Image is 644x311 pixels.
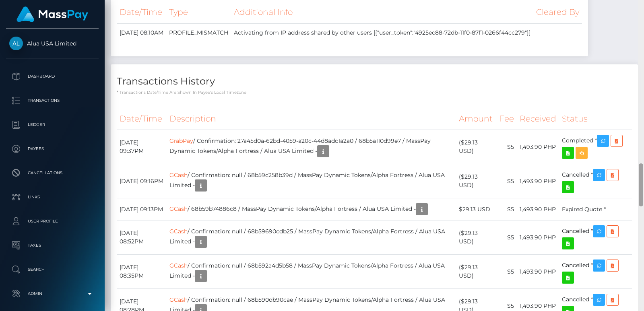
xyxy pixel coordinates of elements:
p: Dashboard [9,70,95,82]
td: ($29.13 USD) [456,220,497,255]
td: [DATE] 09:16PM [117,164,167,198]
td: 1,493.90 PHP [517,255,559,289]
h4: Transactions History [117,74,632,89]
td: Cancelled * [559,220,632,255]
p: Transactions [9,95,95,107]
td: ($29.13 USD) [456,164,497,198]
th: Fee [496,108,517,130]
a: Taxes [6,235,99,255]
a: Cancellations [6,163,99,183]
a: GCash [169,296,188,303]
td: ($29.13 USD) [456,130,497,164]
th: Type [166,1,231,23]
p: Ledger [9,119,95,131]
td: $5 [496,164,517,198]
a: GCash [169,171,188,179]
p: Taxes [9,239,95,251]
a: GCash [169,262,188,269]
a: User Profile [6,211,99,231]
th: Additional Info [231,1,533,23]
p: Payees [9,143,95,155]
td: $5 [496,130,517,164]
th: Amount [456,108,497,130]
td: ($29.13 USD) [456,255,497,289]
a: Search [6,260,99,280]
td: Activating from IP address shared by other users [{"user_token":"4925ec88-72db-11f0-87f1-0266f44c... [231,23,533,42]
td: [DATE] 08:10AM [117,23,166,42]
td: $5 [496,255,517,289]
td: [DATE] 08:52PM [117,220,167,255]
th: Description [167,108,456,130]
a: Transactions [6,91,99,111]
p: Links [9,191,95,203]
span: Alua USA Limited [6,40,99,47]
th: Date/Time [117,1,166,23]
td: 1,493.90 PHP [517,130,559,164]
th: Date/Time [117,108,167,130]
img: Alua USA Limited [9,37,23,50]
td: Cancelled * [559,164,632,198]
a: Dashboard [6,66,99,87]
td: Completed * [559,130,632,164]
td: [DATE] 09:37PM [117,130,167,164]
td: $5 [496,198,517,220]
p: Admin [9,288,95,300]
th: Cleared By [533,1,582,23]
td: [DATE] 09:13PM [117,198,167,220]
td: Expired Quote * [559,198,632,220]
p: * Transactions date/time are shown in payee's local timezone [117,89,632,95]
td: / Confirmation: 27a45d0a-62bd-4059-a20c-44d8adc1a2a0 / 68b5a110d99e7 / MassPay Dynamic Tokens/Alp... [167,130,456,164]
td: / Confirmation: null / 68b59690cdb25 / MassPay Dynamic Tokens/Alpha Fortress / Alua USA Limited - [167,220,456,255]
a: Payees [6,139,99,159]
a: Links [6,187,99,207]
td: $5 [496,220,517,255]
a: GCash [169,228,188,235]
p: User Profile [9,215,95,227]
td: [DATE] 08:35PM [117,255,167,289]
td: 1,493.90 PHP [517,164,559,198]
td: PROFILE_MISMATCH [166,23,231,42]
td: 1,493.90 PHP [517,198,559,220]
td: 1,493.90 PHP [517,220,559,255]
td: $29.13 USD [456,198,497,220]
a: GrabPay [169,137,193,144]
td: Cancelled * [559,255,632,289]
a: Admin [6,284,99,304]
a: GCash [169,205,188,212]
p: Cancellations [9,167,95,179]
td: / Confirmation: null / 68b59c258b39d / MassPay Dynamic Tokens/Alpha Fortress / Alua USA Limited - [167,164,456,198]
img: MassPay Logo [17,6,88,22]
a: Ledger [6,115,99,135]
th: Received [517,108,559,130]
td: / 68b59b74886c8 / MassPay Dynamic Tokens/Alpha Fortress / Alua USA Limited - [167,198,456,220]
td: / Confirmation: null / 68b592a4d5b58 / MassPay Dynamic Tokens/Alpha Fortress / Alua USA Limited - [167,255,456,289]
th: Status [559,108,632,130]
p: Search [9,264,95,276]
